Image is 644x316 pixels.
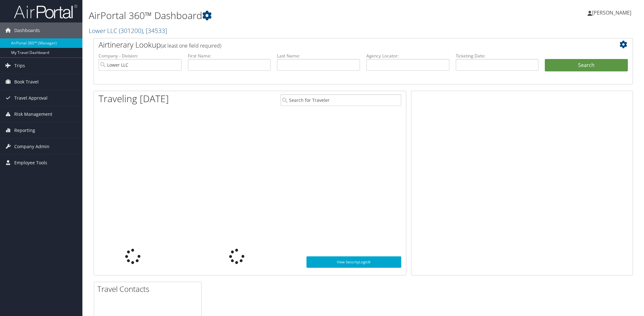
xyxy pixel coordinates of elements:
span: Risk Management [14,106,52,122]
button: Search [545,59,628,72]
span: Dashboards [14,23,40,38]
input: Search for Traveler [280,94,401,106]
label: Last Name: [277,53,360,59]
span: Employee Tools [14,155,47,171]
h2: Airtinerary Lookup [99,39,583,50]
span: ( 301200 ) [119,26,143,35]
span: [PERSON_NAME] [592,9,631,16]
a: Lower LLC [89,26,167,35]
label: Company - Division: [99,53,182,59]
span: Reporting [14,122,35,138]
h1: Traveling [DATE] [99,92,169,105]
span: Company Admin [14,139,49,155]
span: , [ 34533 ] [143,26,167,35]
span: Travel Approval [14,90,48,106]
label: Agency Locator: [366,53,449,59]
a: View SecurityLogic® [306,256,401,268]
label: First Name: [188,53,271,59]
h2: Travel Contacts [97,284,201,294]
h1: AirPortal 360™ Dashboard [89,9,455,22]
img: airportal-logo.png [14,4,77,19]
span: Trips [14,58,25,74]
label: Ticketing Date: [456,53,539,59]
span: Book Travel [14,74,39,90]
a: [PERSON_NAME] [588,3,638,22]
span: (at least one field required) [161,42,221,49]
